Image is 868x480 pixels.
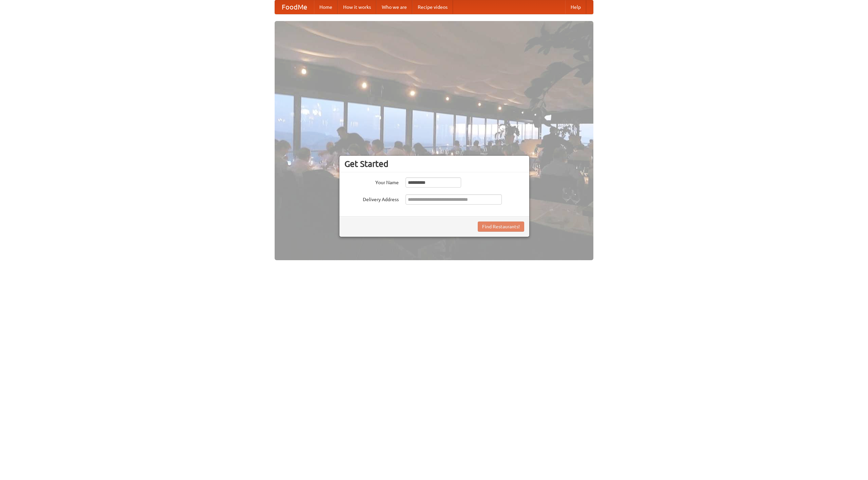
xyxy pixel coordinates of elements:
a: How it works [338,0,376,14]
a: FoodMe [275,0,314,14]
a: Help [565,0,586,14]
a: Recipe videos [412,0,453,14]
label: Your Name [344,177,399,186]
button: Find Restaurants! [478,222,524,232]
a: Who we are [376,0,412,14]
label: Delivery Address [344,194,399,203]
h3: Get Started [344,159,524,169]
a: Home [314,0,338,14]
